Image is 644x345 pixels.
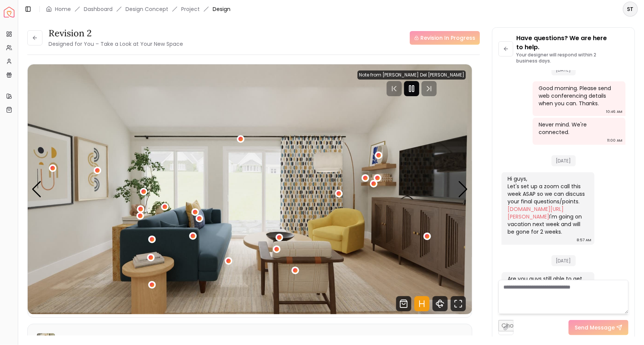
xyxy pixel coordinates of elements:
span: [DATE] [552,155,576,166]
div: Next slide [458,181,468,198]
small: Designed for You – Take a Look at Your New Space [49,40,183,48]
span: [DATE] [552,64,576,75]
button: ST [623,2,638,17]
svg: 360 View [432,296,448,311]
a: Home [55,5,71,13]
div: Hi guys, Let's set up a zoom call this week ASAP so we can discuss your final questions/points. I... [508,175,587,236]
div: 10:46 AM [606,108,622,116]
svg: Pause [407,84,416,93]
svg: Fullscreen [451,296,466,311]
div: 1 / 5 [28,64,472,314]
div: 11:00 AM [607,137,622,144]
span: Design [213,5,230,13]
h3: Revision 2 [49,27,183,39]
p: Have questions? We are here to help. [516,34,628,52]
span: [DATE] [552,255,576,266]
svg: Hotspots Toggle [414,296,429,311]
span: ST [624,2,637,16]
div: Note from [PERSON_NAME] Del [PERSON_NAME] [357,70,466,80]
li: Design Concept [125,5,168,13]
p: Your designer will respond within 2 business days. [516,52,628,64]
svg: Shop Products from this design [396,296,411,311]
a: Dashboard [84,5,113,13]
div: Are you guys still able to get on the call? [508,275,587,290]
div: Carousel [28,64,472,314]
div: 8:57 AM [577,237,591,244]
div: Previous slide [31,181,42,198]
nav: breadcrumb [46,5,230,13]
img: Design Render 1 [28,64,472,314]
a: Project [181,5,200,13]
img: Spacejoy Logo [4,7,14,17]
a: [DOMAIN_NAME][URL][PERSON_NAME] [508,206,564,221]
div: Good morning. Please send web conferencing details when you can. Thanks. [539,84,618,107]
div: Never mind. We're connected. [539,121,618,136]
a: Spacejoy [4,7,14,17]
